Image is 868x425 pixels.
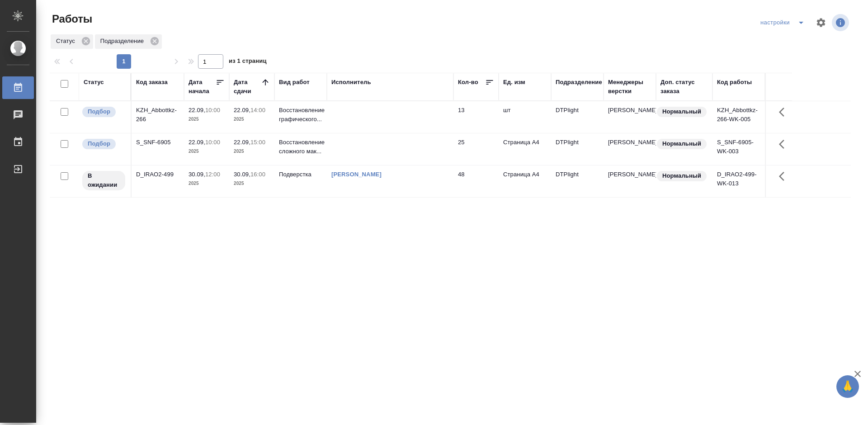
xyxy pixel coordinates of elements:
[836,375,859,398] button: 🙏
[250,107,265,113] p: 14:00
[453,165,499,197] td: 48
[205,139,220,146] p: 10:00
[331,78,371,87] div: Исполнитель
[234,107,250,113] p: 22.09,
[88,171,120,189] p: В ожидании
[717,78,752,87] div: Код работы
[56,37,78,46] p: Статус
[88,107,110,116] p: Подбор
[81,106,126,118] div: Можно подбирать исполнителей
[662,139,701,148] p: Нормальный
[229,56,267,69] span: из 1 страниц
[712,101,765,133] td: KZH_Abbottkz-266-WK-005
[453,101,499,133] td: 13
[608,170,651,179] p: [PERSON_NAME]
[331,171,382,178] a: [PERSON_NAME]
[205,107,220,113] p: 10:00
[774,165,795,187] button: Здесь прячутся важные кнопки
[499,133,551,165] td: Страница А4
[189,147,225,156] p: 2025
[551,133,604,165] td: DTPlight
[279,106,322,124] p: Восстановление графического...
[608,78,651,96] div: Менеджеры верстки
[660,78,708,96] div: Доп. статус заказа
[234,179,270,188] p: 2025
[774,133,795,155] button: Здесь прячутся важные кнопки
[189,115,225,124] p: 2025
[503,78,525,87] div: Ед. изм
[189,78,216,96] div: Дата начала
[50,12,92,26] span: Работы
[205,171,220,178] p: 12:00
[136,106,179,124] div: KZH_Abbottkz-266
[81,170,126,191] div: Исполнитель назначен, приступать к работе пока рано
[810,12,832,33] span: Настроить таблицу
[458,78,478,87] div: Кол-во
[551,101,604,133] td: DTPlight
[712,133,765,165] td: S_SNF-6905-WK-003
[234,171,250,178] p: 30.09,
[774,101,795,123] button: Здесь прячутся важные кнопки
[499,101,551,133] td: шт
[51,34,93,49] div: Статус
[551,165,604,197] td: DTPlight
[499,165,551,197] td: Страница А4
[84,78,104,87] div: Статус
[189,179,225,188] p: 2025
[136,170,179,179] div: D_IRAO2-499
[662,171,701,180] p: Нормальный
[250,139,265,146] p: 15:00
[832,14,851,31] span: Посмотреть информацию
[250,171,265,178] p: 16:00
[453,133,499,165] td: 25
[279,138,322,156] p: Восстановление сложного мак...
[88,139,110,148] p: Подбор
[189,139,205,146] p: 22.09,
[136,138,179,147] div: S_SNF-6905
[189,171,205,178] p: 30.09,
[234,115,270,124] p: 2025
[100,37,147,46] p: Подразделение
[234,139,250,146] p: 22.09,
[840,377,855,396] span: 🙏
[234,78,261,96] div: Дата сдачи
[279,170,322,179] p: Подверстка
[758,15,810,30] div: split button
[189,107,205,113] p: 22.09,
[556,78,602,87] div: Подразделение
[136,78,168,87] div: Код заказа
[279,78,310,87] div: Вид работ
[662,107,701,116] p: Нормальный
[608,106,651,115] p: [PERSON_NAME]
[81,138,126,150] div: Можно подбирать исполнителей
[608,138,651,147] p: [PERSON_NAME]
[234,147,270,156] p: 2025
[712,165,765,197] td: D_IRAO2-499-WK-013
[95,34,162,49] div: Подразделение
